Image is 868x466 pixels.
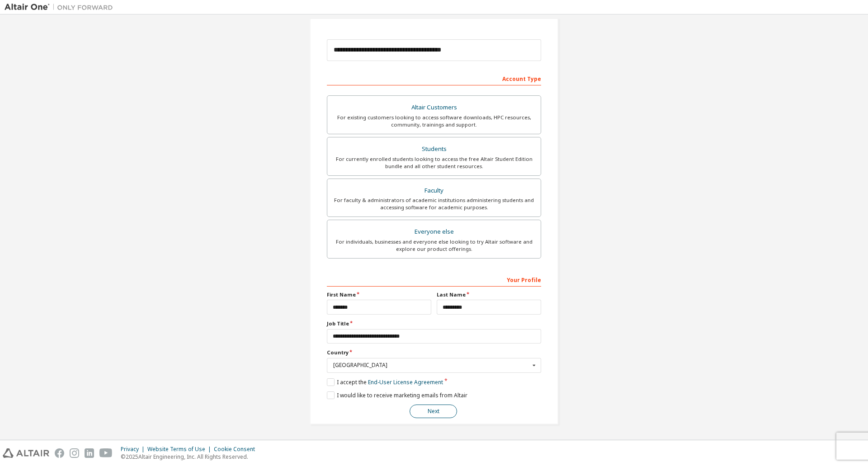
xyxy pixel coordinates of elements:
[333,197,535,211] div: For faculty & administrators of academic institutions administering students and accessing softwa...
[333,184,535,197] div: Faculty
[333,238,535,253] div: For individuals, businesses and everyone else looking to try Altair software and explore our prod...
[147,446,214,453] div: Website Terms of Use
[410,405,457,418] button: Next
[327,391,467,399] label: I would like to receive marketing emails from Altair
[3,448,49,458] img: altair_logo.svg
[333,226,535,238] div: Everyone else
[333,155,535,170] div: For currently enrolled students looking to access the free Altair Student Edition bundle and all ...
[121,453,260,461] p: © 2025 Altair Engineering, Inc. All Rights Reserved.
[5,3,118,12] img: Altair One
[368,378,443,386] a: End-User License Agreement
[121,446,147,453] div: Privacy
[214,446,260,453] div: Cookie Consent
[327,378,443,386] label: I accept the
[327,71,541,85] div: Account Type
[333,101,535,114] div: Altair Customers
[327,349,541,356] label: Country
[85,448,94,458] img: linkedin.svg
[55,448,64,458] img: facebook.svg
[333,143,535,155] div: Students
[437,291,541,298] label: Last Name
[70,448,79,458] img: instagram.svg
[327,291,431,298] label: First Name
[327,272,541,287] div: Your Profile
[327,320,541,327] label: Job Title
[333,114,535,128] div: For existing customers looking to access software downloads, HPC resources, community, trainings ...
[99,448,113,458] img: youtube.svg
[333,362,530,368] div: [GEOGRAPHIC_DATA]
